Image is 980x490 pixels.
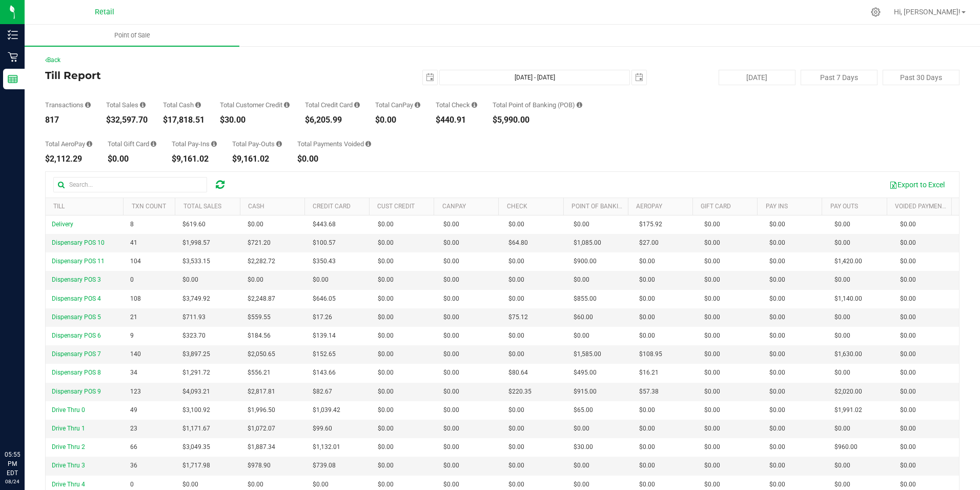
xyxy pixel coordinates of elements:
span: $3,897.25 [182,349,210,359]
i: Sum of all successful, non-voided payment transaction amounts using account credit as the payment... [284,102,290,108]
span: Drive Thru 1 [52,425,85,432]
iframe: Resource center [10,408,41,439]
span: $0.00 [378,257,394,266]
span: $2,020.00 [834,387,862,397]
span: $0.00 [639,480,655,489]
span: Drive Thru 3 [52,462,85,469]
span: $0.00 [900,461,916,471]
span: $175.92 [639,220,662,229]
i: Sum of all successful, non-voided payment transaction amounts using check as the payment method. [472,102,477,108]
a: Total Sales [183,203,221,210]
span: $4,093.21 [182,387,210,397]
a: Back [45,56,60,64]
span: $184.56 [248,331,271,341]
i: Sum of all successful, non-voided cash payment transaction amounts (excluding tips and transactio... [195,102,201,108]
span: $0.00 [769,331,785,341]
a: CanPay [442,203,466,210]
span: $0.00 [900,424,916,434]
i: Sum of all cash pay-ins added to tills within the date range. [211,141,217,147]
span: $0.00 [378,461,394,471]
span: $100.57 [313,238,336,248]
span: Dispensary POS 3 [52,276,101,283]
span: $0.00 [769,368,785,378]
span: Retail [95,8,114,16]
span: $0.00 [378,387,394,397]
span: 9 [130,331,134,341]
span: $0.00 [443,349,459,359]
a: Gift Card [701,203,731,210]
span: 108 [130,294,141,304]
span: $0.00 [704,257,720,266]
div: Total Gift Card [108,141,156,147]
span: $0.00 [574,220,589,229]
span: $0.00 [769,480,785,489]
span: $2,050.65 [248,349,275,359]
span: $0.00 [769,312,785,322]
i: Sum of all voided payment transaction amounts (excluding tips and transaction fees) within the da... [365,141,371,147]
div: $17,818.51 [163,116,205,124]
i: Sum of all successful AeroPay payment transaction amounts for all purchases in the date range. Ex... [87,141,92,147]
span: $0.00 [508,275,524,285]
span: $0.00 [639,257,655,266]
span: 21 [130,312,137,322]
span: $0.00 [704,220,720,229]
a: Credit Card [313,203,351,210]
span: $0.00 [378,424,394,434]
div: $2,112.29 [45,155,92,163]
button: [DATE] [719,70,795,85]
i: Count of all successful payment transactions, possibly including voids, refunds, and cash-back fr... [85,102,91,108]
span: $0.00 [639,442,655,452]
span: $0.00 [704,442,720,452]
span: $0.00 [574,275,589,285]
span: $978.90 [248,461,271,471]
span: $443.68 [313,220,336,229]
span: $646.05 [313,294,336,304]
span: 66 [130,442,137,452]
span: $2,817.81 [248,387,275,397]
i: Sum of all successful, non-voided payment transaction amounts using CanPay (as well as manual Can... [415,102,420,108]
span: $0.00 [378,312,394,322]
span: Dispensary POS 10 [52,239,105,246]
span: $27.00 [639,238,659,248]
p: 08/24 [5,478,20,485]
div: $6,205.99 [305,116,360,124]
span: $0.00 [182,480,198,489]
span: 23 [130,424,137,434]
span: $559.55 [248,312,271,322]
i: Sum of all successful, non-voided payment transaction amounts (excluding tips and transaction fee... [140,102,146,108]
div: $440.91 [436,116,477,124]
span: $3,749.92 [182,294,210,304]
span: Drive Thru 0 [52,406,85,414]
span: $0.00 [378,331,394,341]
span: $0.00 [769,461,785,471]
span: $220.35 [508,387,532,397]
span: $350.43 [313,257,336,266]
span: $80.64 [508,368,528,378]
span: $0.00 [900,220,916,229]
span: $3,049.35 [182,442,210,452]
span: $0.00 [443,424,459,434]
span: Drive Thru 2 [52,443,85,450]
div: Transactions [45,102,91,108]
div: Total Customer Credit [220,102,290,108]
span: $0.00 [313,275,329,285]
span: $30.00 [574,442,593,452]
span: $0.00 [834,275,850,285]
span: $3,533.15 [182,257,210,266]
div: $5,990.00 [493,116,582,124]
a: Point of Banking (POB) [571,203,644,210]
span: $17.26 [313,312,332,322]
span: $0.00 [704,368,720,378]
span: $1,887.34 [248,442,275,452]
span: $152.65 [313,349,336,359]
span: $495.00 [574,368,597,378]
div: Total Check [436,102,477,108]
span: $0.00 [769,275,785,285]
span: $0.00 [704,312,720,322]
span: $108.95 [639,349,662,359]
span: $855.00 [574,294,597,304]
div: $0.00 [297,155,371,163]
span: $0.00 [574,461,589,471]
span: $0.00 [900,312,916,322]
a: Voided Payments [895,203,949,210]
